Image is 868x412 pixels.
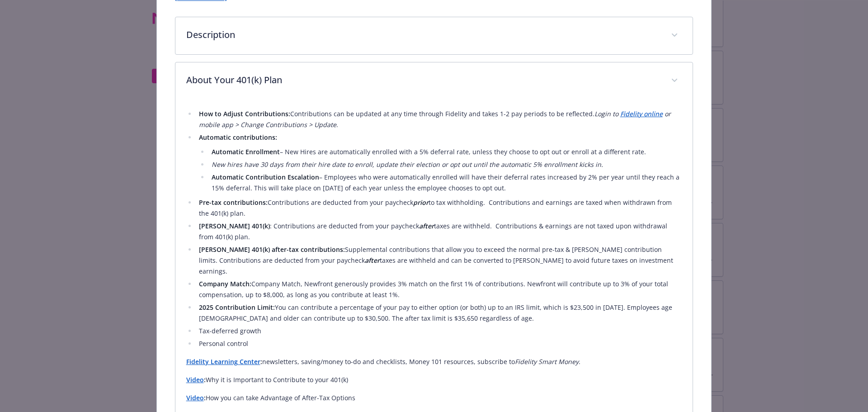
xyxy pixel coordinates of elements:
[186,374,682,385] p: Why it is Important to Contribute to your 401(k)
[212,160,603,169] em: New hires have 30 days from their hire date to enroll, update their election or opt out until the...
[196,338,682,349] li: Personal control
[419,222,434,230] strong: after
[199,109,290,118] strong: How to Adjust Contributions:
[199,303,275,312] strong: 2025 Contribution Limit:
[199,133,277,142] strong: Automatic contributions:
[594,109,618,118] em: Login to
[186,375,204,384] a: Video
[186,357,260,366] a: Fidelity Learning Center
[209,147,682,157] li: – New Hires are automatically enrolled with a 5% deferral rate, unless they choose to opt out or ...
[196,221,682,242] li: : Contributions are deducted from your paycheck taxes are withheld. Contributions & earnings are ...
[196,302,682,324] li: You can contribute a percentage of your pay to either option (or both) up to an IRS limit, which ...
[212,147,280,156] strong: Automatic Enrollment
[413,198,429,207] strong: prior
[186,28,660,42] p: Description
[199,279,251,288] strong: Company Match:
[209,172,682,194] li: – Employees who were automatically enrolled will have their deferral rates increased by 2% per ye...
[196,109,682,130] li: Contributions can be updated at any time through Fidelity and takes 1-2 pay periods to be reflect...
[199,109,671,129] em: or mobile app > Change Contributions > Update
[204,375,206,384] strong: :
[196,197,682,219] li: Contributions are deducted from your paycheck to tax withholding. Contributions and earnings are ...
[196,244,682,277] li: Supplemental contributions that allow you to exceed the normal pre-tax & [PERSON_NAME] contributi...
[199,222,270,230] strong: [PERSON_NAME] 401(k)
[186,393,682,403] p: How you can take Advantage of After-Tax Options
[199,198,268,207] strong: Pre-tax contributions:
[186,393,204,402] a: Video
[175,62,693,99] div: About Your 401(k) Plan
[196,279,682,300] li: Company Match, Newfront generously provides 3% match on the first 1% of contributions. Newfront w...
[199,245,345,254] strong: [PERSON_NAME] 401(k) after-tax contributions:
[365,256,380,265] strong: after
[196,326,682,336] li: Tax-deferred growth
[620,109,663,118] a: Fidelity online
[204,393,206,402] strong: :
[186,356,682,367] p: newsletters, saving/money to-do and checklists, Money 101 resources, subscribe to .
[175,17,693,54] div: Description
[515,357,579,366] em: Fidelity Smart Money
[260,357,262,366] strong: :
[212,173,319,181] strong: Automatic Contribution Escalation
[186,73,660,87] p: About Your 401(k) Plan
